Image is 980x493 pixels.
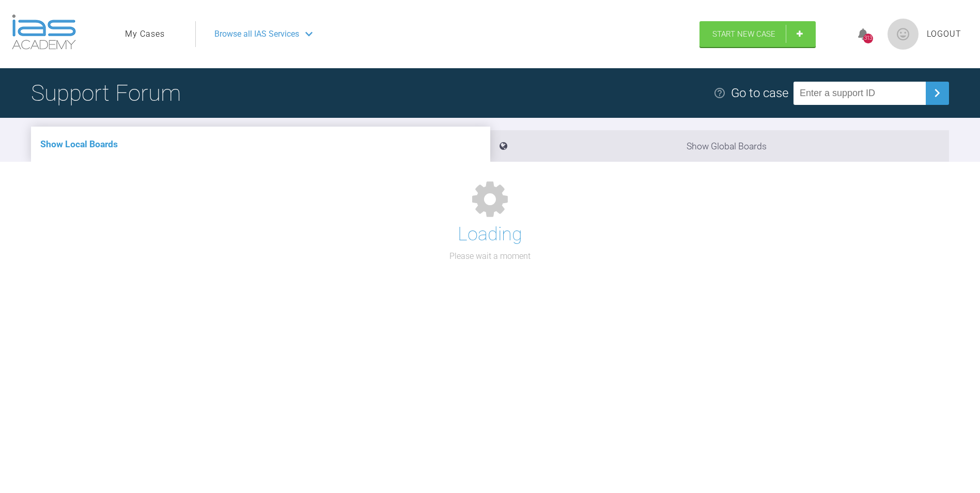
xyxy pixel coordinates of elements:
[125,27,165,41] a: My Cases
[699,21,816,47] a: Start New Case
[863,34,873,43] div: 313
[490,130,950,162] li: Show Global Boards
[794,82,926,105] input: Enter a support ID
[31,75,181,111] h1: Support Forum
[458,220,522,250] h1: Loading
[927,27,961,41] a: Logout
[449,250,531,263] p: Please wait a moment
[12,14,76,50] img: logo-light.3e3ef733.png
[888,19,919,50] img: profile.png
[712,29,775,39] span: Start New Case
[214,27,299,41] span: Browse all IAS Services
[31,127,490,162] li: Show Local Boards
[929,85,945,101] img: chevronRight.28bd32b0.svg
[731,83,788,103] div: Go to case
[713,87,726,99] img: help.e70b9f3d.svg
